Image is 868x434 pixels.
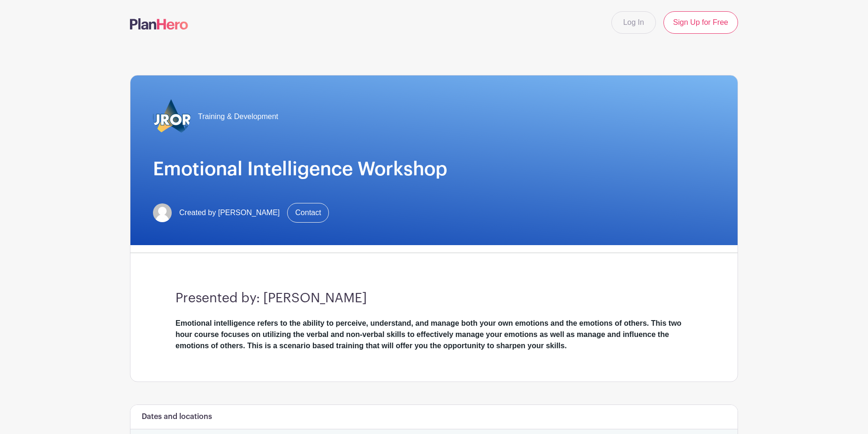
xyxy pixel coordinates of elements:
[175,319,681,350] strong: Emotional intelligence refers to the ability to perceive, understand, and manage both your own em...
[130,18,188,30] img: logo-507f7623f17ff9eddc593b1ce0a138ce2505c220e1c5a4e2b4648c50719b7d32.svg
[153,98,190,135] img: 2023_COA_Horiz_Logo_PMS_BlueStroke%204.png
[153,203,172,222] img: default-ce2991bfa6775e67f084385cd625a349d9dcbb7a52a09fb2fda1e96e2d18dcdb.png
[175,291,693,307] h3: Presented by: [PERSON_NAME]
[663,11,738,34] a: Sign Up for Free
[153,158,715,180] h1: Emotional Intelligence Workshop
[142,412,212,421] h6: Dates and locations
[287,203,329,223] a: Contact
[198,111,278,122] span: Training & Development
[611,11,655,34] a: Log In
[179,207,280,218] span: Created by [PERSON_NAME]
